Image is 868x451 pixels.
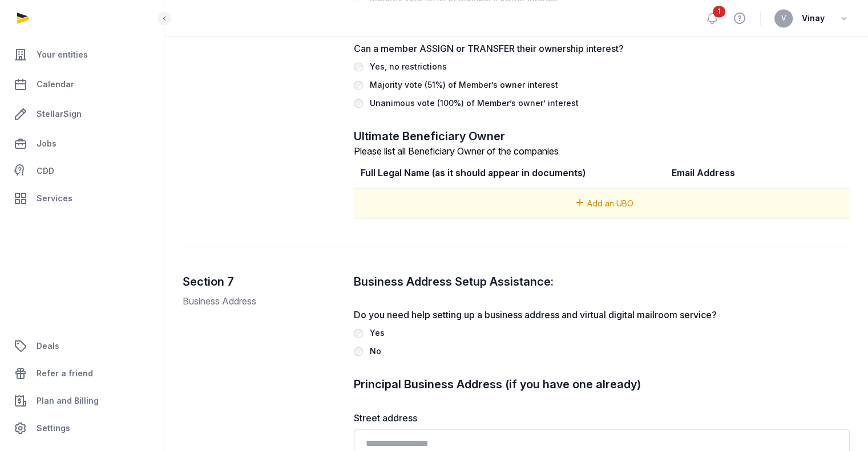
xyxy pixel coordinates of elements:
a: Refer a friend [9,360,155,387]
span: CDD [37,164,54,178]
div: Yes, no restrictions [370,60,447,74]
a: Calendar [9,71,155,98]
h2: Section 7 [183,274,336,290]
span: Services [37,192,72,205]
span: 1 [713,6,725,17]
div: Yes [370,326,385,340]
span: Add an UBO [587,198,633,208]
button: V [774,9,793,27]
span: Jobs [37,137,56,151]
input: Yes, no restrictions [354,62,363,71]
span: Vinay [802,11,825,25]
div: No [370,344,381,358]
span: Your entities [37,48,88,62]
th: Full Legal Name (as it should appear in documents) [354,158,665,188]
div: Unanimous vote (100%) of Member’s owner’ interest [370,96,579,110]
a: Your entities [9,41,155,68]
a: Plan and Billing [9,387,155,415]
label: Street address [354,411,850,424]
h2: Business Address Setup Assistance: [354,274,850,290]
p: Business Address [183,294,336,308]
label: Please list all Beneficiary Owner of the companies [354,145,559,157]
a: Deals [9,332,155,360]
span: StellarSign [37,107,82,121]
input: Yes [354,328,363,338]
iframe: Chat Widget [811,396,868,451]
input: No [354,347,363,356]
span: V [781,15,786,22]
label: Do you need help setting up a business address and virtual digital mailroom service? [354,308,850,322]
th: Email Address [665,158,848,188]
span: Plan and Billing [37,394,99,408]
span: Settings [37,421,70,435]
h2: Principal Business Address (if you have one already) [354,376,850,392]
label: Can a member ASSIGN or TRANSFER their ownership interest? [354,42,850,55]
input: Unanimous vote (100%) of Member’s owner’ interest [354,99,363,108]
a: Settings [9,415,155,442]
div: Majority vote (51%) of Member’s owner interest [370,78,558,92]
a: StellarSign [9,100,155,128]
span: Refer a friend [37,367,93,380]
a: CDD [9,160,155,182]
a: Services [9,185,155,212]
span: Deals [37,339,59,353]
a: Jobs [9,130,155,157]
h2: Ultimate Beneficiary Owner [354,128,850,144]
input: Majority vote (51%) of Member’s owner interest [354,80,363,90]
span: Calendar [37,78,74,91]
